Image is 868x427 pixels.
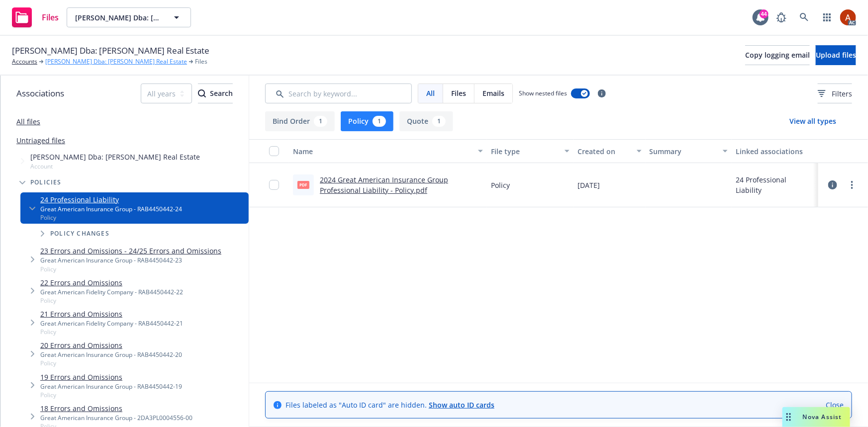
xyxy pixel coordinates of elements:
[840,9,856,25] img: photo
[578,146,631,157] div: Created on
[286,400,494,410] span: Files labeled as "Auto ID card" are hidden.
[314,116,327,127] div: 1
[40,246,221,256] a: 23 Errors and Omissions - 24/25 Errors and Omissions
[736,174,814,195] div: 24 Professional Liability
[297,181,309,188] span: pdf
[45,57,187,66] a: [PERSON_NAME] Dba: [PERSON_NAME] Real Estate
[40,340,182,350] a: 20 Errors and Omissions
[760,9,769,18] div: 44
[8,3,63,31] a: Files
[12,44,209,57] span: [PERSON_NAME] Dba: [PERSON_NAME] Real Estate
[42,13,59,21] span: Files
[40,265,221,273] span: Policy
[745,45,810,65] button: Copy logging email
[736,146,814,157] div: Linked associations
[818,84,852,103] button: Filters
[578,180,600,190] span: [DATE]
[265,84,412,103] input: Search by keyword...
[40,296,183,305] span: Policy
[50,231,109,237] span: Policy changes
[40,319,183,328] div: Great American Fidelity Company - RAB4450442-21
[832,88,852,99] span: Filters
[198,89,206,97] svg: Search
[265,111,335,131] button: Bind Order
[432,116,446,127] div: 1
[482,88,504,98] span: Emails
[40,205,182,213] div: Great American Insurance Group - RAB4450442-24
[269,146,279,156] input: Select all
[293,146,472,157] div: Name
[198,84,233,103] button: SearchSearch
[320,175,448,195] a: 2024 Great American Insurance Group Professional Liability - Policy.pdf
[519,89,567,97] span: Show nested files
[451,88,466,98] span: Files
[650,146,717,157] div: Summary
[40,277,183,288] a: 22 Errors and Omissions
[772,7,791,27] a: Report a Bug
[817,7,837,27] a: Switch app
[803,413,842,421] span: Nova Assist
[40,309,183,319] a: 21 Errors and Omissions
[574,139,646,163] button: Created on
[289,139,487,163] button: Name
[67,7,191,27] button: [PERSON_NAME] Dba: [PERSON_NAME] Real Estate
[491,146,559,157] div: File type
[794,7,814,27] a: Search
[399,111,453,131] button: Quote
[30,152,200,162] span: [PERSON_NAME] Dba: [PERSON_NAME] Real Estate
[40,350,182,359] div: Great American Insurance Group - RAB4450442-20
[782,407,850,427] button: Nova Assist
[773,111,852,131] button: View all types
[745,50,810,60] span: Copy logging email
[30,162,200,171] span: Account
[16,135,65,146] a: Untriaged files
[12,57,37,66] a: Accounts
[818,88,852,99] span: Filters
[40,372,182,382] a: 19 Errors and Omissions
[816,45,856,65] button: Upload files
[40,213,182,222] span: Policy
[40,256,221,264] div: Great American Insurance Group - RAB4450442-23
[429,400,494,410] a: Show auto ID cards
[269,180,279,190] input: Toggle Row Selected
[40,414,193,422] div: Great American Insurance Group - 2DA3PL0004556-00
[198,84,233,103] div: Search
[426,88,435,98] span: All
[40,288,183,296] div: Great American Fidelity Company - RAB4450442-22
[487,139,574,163] button: File type
[373,116,386,127] div: 1
[826,400,844,410] a: Close
[782,407,795,427] div: Drag to move
[40,382,182,391] div: Great American Insurance Group - RAB4450442-19
[75,12,161,23] span: [PERSON_NAME] Dba: [PERSON_NAME] Real Estate
[846,179,858,191] a: more
[491,180,510,190] span: Policy
[341,111,393,131] button: Policy
[40,403,193,414] a: 18 Errors and Omissions
[40,391,182,399] span: Policy
[16,87,64,100] span: Associations
[40,328,183,336] span: Policy
[40,359,182,367] span: Policy
[646,139,732,163] button: Summary
[195,57,207,66] span: Files
[16,117,40,126] a: All files
[816,50,856,60] span: Upload files
[40,194,182,205] a: 24 Professional Liability
[30,179,62,185] span: Policies
[732,139,818,163] button: Linked associations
